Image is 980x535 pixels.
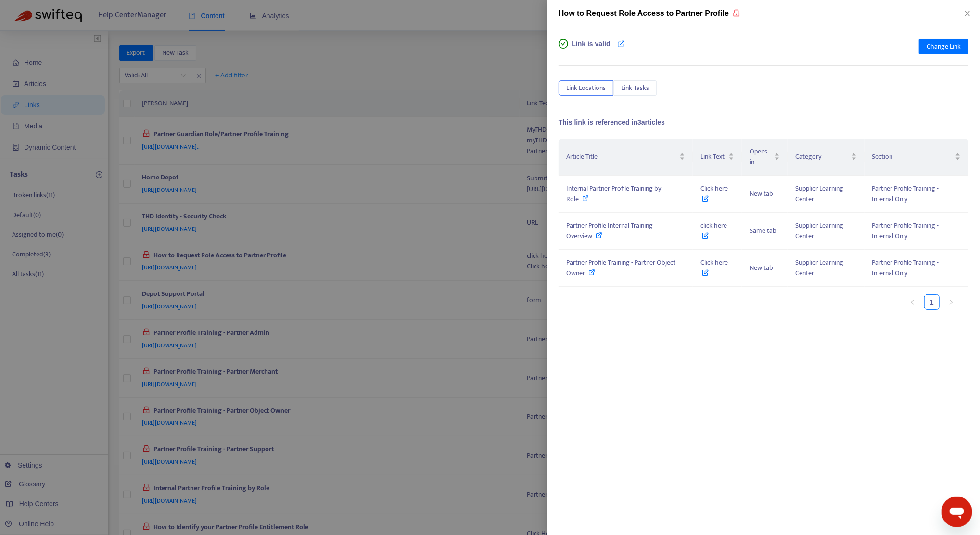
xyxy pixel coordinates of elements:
span: left [910,299,916,305]
span: Partner Profile Training - Internal Only [872,257,939,279]
th: Article Title [559,139,693,176]
span: Section [872,152,953,162]
span: Opens in [750,146,772,167]
span: Partner Profile Internal Training Overview [566,220,653,242]
li: Previous Page [905,294,920,310]
span: Internal Partner Profile Training by Role [566,183,661,204]
li: Next Page [943,294,959,310]
span: New tab [750,262,773,273]
th: Section [865,139,968,176]
span: How to Request Role Access to Partner Profile [559,9,729,17]
span: click here [700,220,727,242]
th: Link Text [693,139,742,176]
span: Link Tasks [621,83,649,93]
span: check-circle [559,39,568,49]
span: Supplier Learning Center [795,220,843,242]
button: Link Locations [559,80,613,96]
span: Link Text [700,152,726,162]
span: Partner Profile Training - Internal Only [872,220,939,242]
span: close [964,10,971,17]
span: New tab [750,188,773,199]
span: Click here [700,257,728,279]
button: Link Tasks [613,80,657,96]
button: left [905,294,920,310]
span: Click here [700,183,728,204]
span: Partner Profile Training - Internal Only [872,183,939,204]
span: Article Title [566,152,677,162]
span: lock [733,9,740,17]
span: right [948,299,954,305]
span: Supplier Learning Center [795,183,843,204]
a: 1 [925,295,939,309]
span: Link Locations [566,83,606,93]
li: 1 [924,294,940,310]
th: Category [788,139,864,176]
span: Partner Profile Training - Partner Object Owner [566,257,675,279]
span: Link is valid [572,39,611,58]
span: Supplier Learning Center [795,257,843,279]
button: right [943,294,959,310]
iframe: Button to launch messaging window [942,497,972,527]
span: Category [795,152,849,162]
button: Close [961,9,974,18]
span: This link is referenced in 3 articles [559,118,665,126]
button: Change Link [919,39,968,54]
span: Same tab [750,225,776,236]
span: Change Link [927,41,961,52]
th: Opens in [742,139,788,176]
